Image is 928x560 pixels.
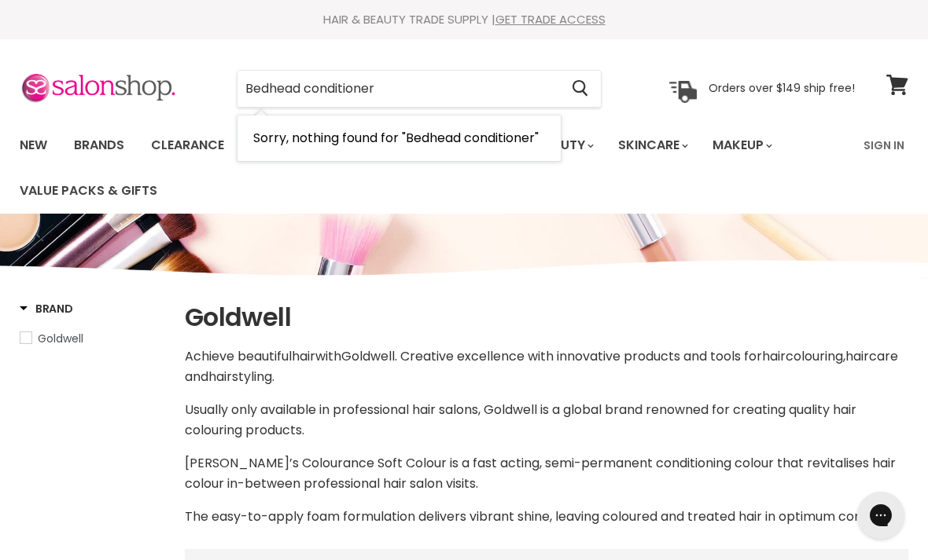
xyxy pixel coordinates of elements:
[185,400,908,441] p: Usually only available in professional hair salons, Goldwell is a global brand renowned for creat...
[559,71,601,107] button: Search
[849,486,912,544] iframe: Gorgias live chat messenger
[315,347,341,365] span: with
[185,347,292,365] span: Achieve beautiful
[8,174,169,207] a: Value Packs & Gifts
[709,81,855,95] p: Orders over $149 ship free!
[8,123,854,214] ul: Main menu
[185,507,908,527] p: The easy-to-apply foam formulation delivers vibrant shine, leaving coloured and treated hair in o...
[20,330,165,347] a: Goldwell
[253,129,539,147] span: Sorry, nothing found for "Bedhead conditioner"
[786,347,845,365] span: colouring,
[395,347,762,365] span: . Creative excellence with innovative products and tools for
[495,11,606,27] a: GET TRADE ACCESS
[701,129,782,162] a: Makeup
[38,331,83,346] span: Goldwell
[62,129,136,162] a: Brands
[185,347,898,386] span: care and
[854,129,914,162] a: Sign In
[139,129,236,162] a: Clearance
[8,129,59,162] a: New
[20,301,73,317] h3: Brand
[238,115,561,161] li: No Results
[185,301,908,334] h1: Goldwell
[526,129,603,162] a: Beauty
[237,70,602,108] form: Product
[232,368,274,386] span: styling.
[606,129,698,162] a: Skincare
[185,346,908,387] p: hair Goldwell hair hair hair
[238,71,559,107] input: Search
[185,453,908,494] p: [PERSON_NAME]’s Colourance Soft Colour is a fast acting, semi-permanent conditioning colour that ...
